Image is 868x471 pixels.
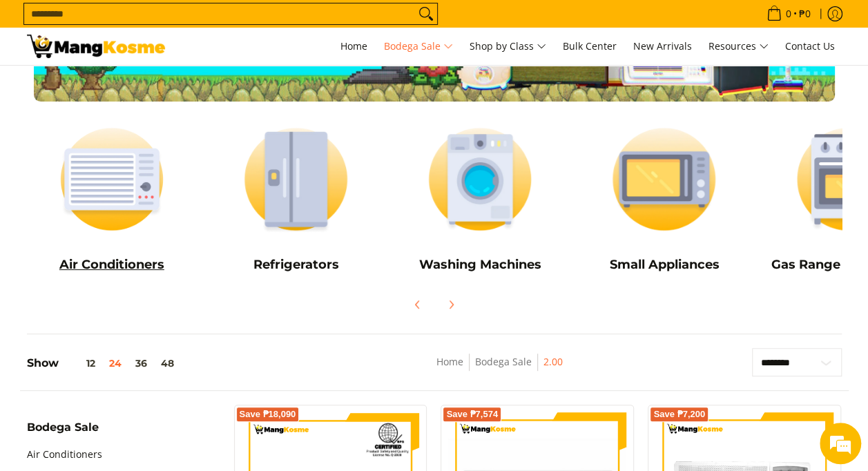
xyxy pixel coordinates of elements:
a: Air Conditioners [27,443,102,465]
img: Air Conditioners [27,115,197,243]
a: Contact Us [778,28,842,65]
span: • [762,6,815,21]
button: 48 [154,358,181,369]
button: Previous [403,289,433,320]
a: Refrigerators Refrigerators [211,115,381,282]
span: Bulk Center [563,39,617,52]
span: Bodega Sale [384,38,453,55]
img: Bodega Sale l Mang Kosme: Cost-Efficient &amp; Quality Home Appliances [27,35,165,58]
span: Save ₱18,090 [240,410,296,419]
span: We're online! [80,145,191,285]
a: Home [334,28,374,65]
h5: Refrigerators [211,257,381,273]
span: Save ₱7,200 [653,410,705,419]
a: Bulk Center [556,28,624,65]
span: 2.00 [543,354,563,371]
a: Bodega Sale [377,28,460,65]
button: 24 [102,358,128,369]
nav: Breadcrumbs [342,354,657,385]
summary: Open [27,422,99,443]
span: Home [340,39,367,52]
span: Shop by Class [470,38,546,55]
button: 12 [59,358,102,369]
span: Save ₱7,574 [446,410,498,419]
a: Air Conditioners Air Conditioners [27,115,197,282]
span: Bodega Sale [27,422,99,433]
h5: Small Appliances [579,257,749,273]
span: Contact Us [785,39,835,52]
img: Washing Machines [395,115,566,243]
button: Next [436,289,466,320]
div: Minimize live chat window [226,7,260,40]
h5: Show [27,356,181,370]
a: Bodega Sale [475,355,532,368]
a: Shop by Class [463,28,553,65]
textarea: Type your message and hit 'Enter' [7,320,263,368]
a: Washing Machines Washing Machines [395,115,566,282]
button: 36 [128,358,154,369]
a: Home [436,355,463,368]
span: Resources [708,38,769,55]
a: New Arrivals [626,28,699,65]
button: Search [415,3,437,24]
h5: Air Conditioners [27,257,197,273]
img: Refrigerators [211,115,381,243]
h5: Washing Machines [395,257,566,273]
span: 0 [784,9,793,19]
nav: Main Menu [179,28,842,65]
div: Chat with us now [72,77,232,95]
a: Resources [702,28,775,65]
span: New Arrivals [633,39,692,52]
img: Small Appliances [579,115,749,243]
span: ₱0 [797,9,813,19]
a: Small Appliances Small Appliances [579,115,749,282]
